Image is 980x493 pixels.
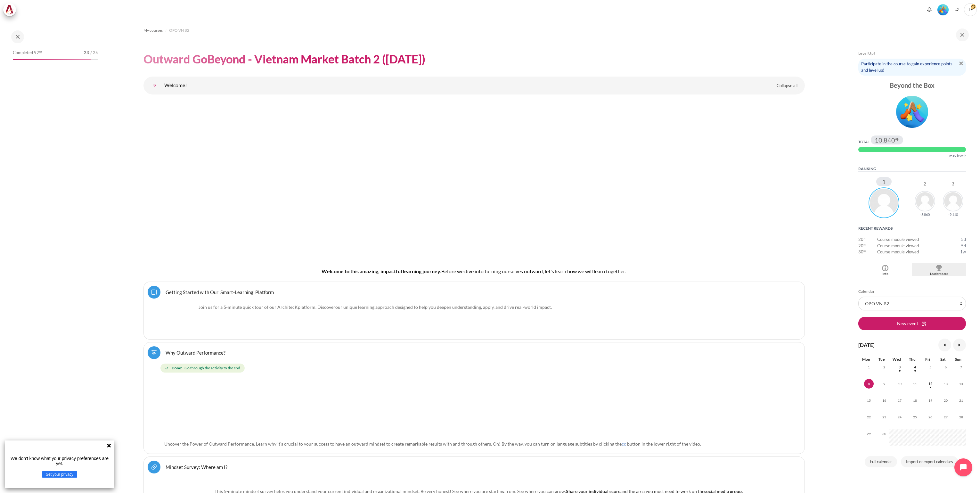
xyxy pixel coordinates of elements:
div: Participate in the course to gain experience points and level up! [858,59,966,76]
div: 3 [952,182,954,186]
span: Sat [940,357,946,362]
strong: Done: [172,365,182,371]
span: 3 [895,362,904,372]
img: Loan Phan To [915,191,935,211]
img: Level #5 [896,96,928,128]
div: Beyond the Box [858,81,966,90]
a: Full calendar [865,456,897,468]
td: Today [858,379,874,396]
span: xp [863,250,866,252]
span: 17 [895,396,904,405]
span: Completed 92% [13,50,42,56]
h5: Calendar [858,289,966,294]
img: Thuy Phan Thi [869,187,899,218]
a: Why Outward Performance? [166,349,225,356]
span: 10 [895,379,904,389]
a: Info [858,263,912,276]
span: xp [863,244,866,245]
td: Course module viewed [877,236,951,243]
span: 24 [895,412,904,422]
span: Tue [878,357,885,362]
td: Course module viewed [877,243,951,249]
span: 23 [84,50,89,56]
div: 1 [876,177,892,186]
p: We don't know what your privacy preferences are yet. [8,456,111,466]
button: New event [858,317,966,330]
div: Level #5 [937,4,949,15]
a: Getting Started with Our 'Smart-Learning' Platform [166,289,274,295]
span: 7 [956,362,966,372]
span: Mon [862,357,870,362]
span: 14 [956,379,966,389]
div: Level #5 [858,94,966,128]
a: Import or export calendars [901,456,958,468]
img: Dismiss notice [959,62,963,65]
span: . [335,304,552,310]
div: 10,840 [875,137,899,143]
a: Wednesday, 3 September events [895,365,904,369]
a: Collapse all [772,80,802,91]
div: Info [860,271,911,276]
span: 25 [910,412,920,422]
span: 20 [858,243,863,249]
div: -9,110 [948,213,958,216]
span: xp [863,238,866,239]
a: Welcome! [148,79,161,92]
span: our unique learning approach designed to help you deepen understanding, apply, and drive real-wor... [335,304,551,310]
span: TP [964,3,977,16]
span: 9 [879,379,889,389]
span: cc [622,441,626,447]
span: 30 [858,249,863,255]
span: / 25 [90,50,98,56]
div: 2 [924,182,926,186]
span: 4 [910,362,920,372]
span: 22 [864,412,874,422]
span: 12 [926,379,935,389]
div: Completion requirements for Why Outward Performance? [160,362,790,374]
span: Sun [955,357,961,362]
img: Tung Bui [943,191,963,211]
td: Monday, 1 September 2025, 2:07 AM [951,249,966,255]
span: 5 [926,362,935,372]
a: User menu [964,3,977,16]
span: Thu [909,357,916,362]
span: 19 [926,396,935,405]
a: Leaderboard [912,263,966,276]
nav: Navigation bar [143,25,805,36]
span: Fri [925,357,930,362]
span: 16 [879,396,889,405]
h4: Welcome to this amazing, impactful learning journey. [164,267,784,275]
div: Show notification window with no new notifications [925,5,934,14]
span: xp [895,137,899,140]
a: Mindset Survey: Where am I? [166,464,227,470]
div: max level! [949,153,966,159]
span: 15 [864,396,874,405]
span: 30 [879,429,889,439]
img: Architeck [5,5,14,14]
span: My courses [143,28,163,33]
span: 6 [941,362,951,372]
span: 1 [864,362,874,372]
td: Course module viewed [877,249,951,255]
a: Level #5 [935,4,951,15]
span: New event [897,320,918,327]
a: OPO VN B2 [169,27,189,34]
span: 11 [910,379,920,389]
a: Architeck Architeck [3,3,19,16]
span: 2 [879,362,889,372]
span: Collapse all [777,83,797,89]
span: 20 [858,236,863,243]
a: Thursday, 4 September events [910,365,920,369]
span: Wed [893,357,901,362]
img: 0 [164,379,537,437]
span: 18 [910,396,920,405]
div: Leaderboard [914,271,964,276]
span: OPO VN B2 [169,28,189,33]
span: 23 [879,412,889,422]
span: B [441,268,445,274]
h5: Ranking [858,166,966,172]
span: 27 [941,412,951,422]
span: 26 [926,412,935,422]
h5: Level Up! [858,51,966,56]
a: My courses [143,27,163,34]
